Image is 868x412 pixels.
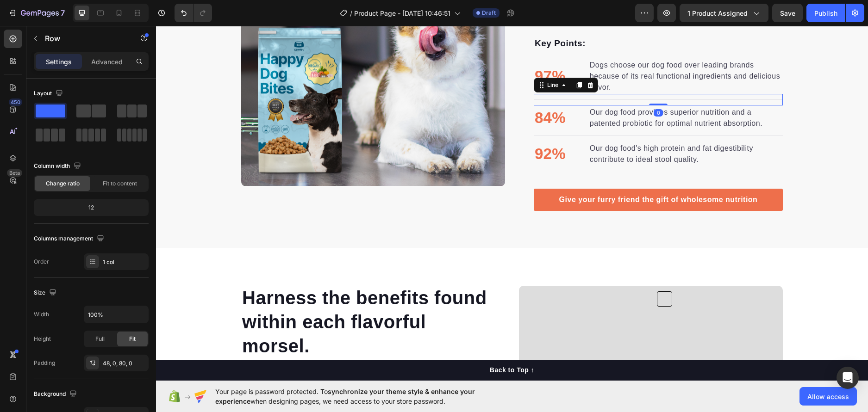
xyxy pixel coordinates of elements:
div: Undo/Redo [175,4,212,22]
div: Beta [7,169,22,177]
div: Size [34,287,58,299]
iframe: Design area [156,26,868,381]
div: Open Intercom Messenger [837,367,859,389]
div: Publish [814,8,837,18]
div: 1 col [103,258,146,266]
p: Settings [46,57,72,67]
div: Order [34,258,49,266]
span: Full [95,335,105,343]
div: 12 [36,201,147,214]
div: Back to Top ↑ [334,339,378,349]
span: Draft [482,9,496,17]
p: 7 [61,7,65,18]
p: Row [45,33,124,44]
span: synchronize your theme style & enhance your experience [215,387,475,405]
div: Layout [34,87,65,100]
div: Width [34,310,49,319]
p: Our dog food's high protein and fat digestibility contribute to ideal stool quality. [434,117,626,139]
span: Fit [129,335,136,343]
p: 97% [379,39,410,62]
p: Harness the benefits found within each flavorful morsel. [86,260,333,332]
p: Advanced [91,57,123,67]
button: Allow access [799,387,857,406]
div: 48, 0, 80, 0 [103,359,146,368]
span: Save [780,9,795,17]
div: Column width [34,160,83,172]
p: Dogs choose our dog food over leading brands because of its real functional ingredients and delic... [434,34,626,67]
div: Columns management [34,233,106,245]
span: / [350,8,352,18]
div: 0 [498,83,507,91]
p: 92% [379,117,410,140]
span: Fit to content [103,179,137,188]
div: Background [34,388,79,400]
button: 1 product assigned [680,4,768,22]
span: Your page is password protected. To when designing pages, we need access to your store password. [215,387,511,406]
button: 7 [4,4,69,22]
div: Give your furry friend the gift of wholesome nutrition [403,168,602,179]
span: Change ratio [46,179,80,188]
a: Give your furry friend the gift of wholesome nutrition [378,163,627,185]
div: Padding [34,359,55,367]
span: 1 product assigned [687,8,748,18]
div: Height [34,335,51,343]
input: Auto [84,306,148,323]
button: Publish [806,4,845,22]
span: Product Page - [DATE] 10:46:51 [354,8,450,18]
div: Line [389,55,404,63]
button: Save [772,4,803,22]
p: Our dog food provides superior nutrition and a patented probiotic for optimal nutrient absorption. [434,81,626,103]
div: 450 [9,98,22,106]
p: 84% [379,80,410,104]
span: Allow access [807,392,849,401]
